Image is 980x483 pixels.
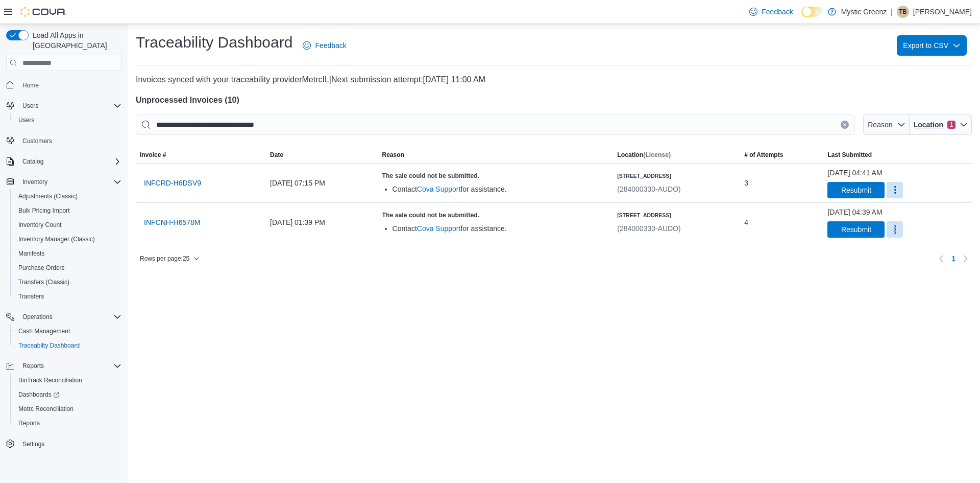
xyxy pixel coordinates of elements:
button: Catalog [18,155,47,168]
span: BioTrack Reconciliation [18,376,82,384]
span: Date [270,151,283,159]
button: Rows per page:25 [136,252,204,265]
a: Inventory Count [14,219,66,231]
span: Catalog [18,155,121,168]
button: Resubmit [827,182,885,198]
button: Resubmit [827,221,885,238]
h5: The sale could not be submitted. [382,172,609,180]
a: Transfers (Classic) [14,276,73,288]
p: [PERSON_NAME] [913,6,972,18]
button: Purchase Orders [10,261,126,275]
span: (284000330-AUDO) [617,185,681,193]
a: Metrc Reconciliation [14,403,78,415]
a: Users [14,114,38,126]
span: Home [22,81,39,89]
button: Reports [2,359,126,373]
button: More [887,221,903,238]
a: Customers [18,135,56,147]
span: INFCNH-H6578M [144,217,200,227]
span: Manifests [18,249,44,258]
span: Customers [22,137,52,145]
div: Tabitha Brinkman [897,6,909,18]
button: Clear input [841,121,849,129]
button: INFCNH-H6578M [140,212,204,233]
span: Transfers [18,292,44,301]
span: Transfers (Classic) [14,276,121,288]
span: Operations [22,313,53,321]
button: Customers [2,133,126,148]
button: Cash Management [10,324,126,338]
span: Purchase Orders [18,264,65,272]
img: Cova [20,7,66,17]
span: Metrc Reconciliation [18,405,73,413]
span: INFCRD-H6DSV9 [144,178,201,188]
button: Operations [18,311,57,323]
div: [DATE] 01:39 PM [266,212,378,233]
div: [DATE] 04:39 AM [827,207,882,217]
button: Transfers [10,289,126,304]
button: Users [2,99,126,113]
h5: The sale could not be submitted. [382,211,609,219]
a: Bulk Pricing Import [14,204,74,217]
span: Manifests [14,247,121,260]
a: Inventory Manager (Classic) [14,233,99,245]
button: Traceabilty Dashboard [10,338,126,353]
span: Inventory Count [14,219,121,231]
span: Reports [18,419,40,427]
span: (284000330-AUDO) [617,224,681,233]
span: Reports [14,417,121,429]
a: Purchase Orders [14,262,69,274]
span: Users [14,114,121,126]
input: This is a search bar. After typing your query, hit enter to filter the results lower in the page. [136,114,855,135]
div: [DATE] 07:15 PM [266,173,378,193]
button: Previous page [935,252,947,265]
span: Traceabilty Dashboard [14,339,121,352]
p: Invoices synced with your traceability provider MetrcIL | [DATE] 11:00 AM [136,74,972,86]
a: Feedback [745,2,797,22]
span: Inventory Count [18,221,62,229]
button: Reports [10,416,126,430]
a: BioTrack Reconciliation [14,374,86,386]
span: Location [914,120,943,130]
button: INFCRD-H6DSV9 [140,173,205,193]
a: Transfers [14,290,48,303]
button: Next page [960,252,972,265]
span: Dashboards [18,390,59,399]
span: Last Submitted [827,151,872,159]
a: Cash Management [14,325,74,337]
span: Rows per page : 25 [140,255,189,263]
span: Reason [868,121,892,129]
span: Inventory [18,176,121,188]
a: Traceabilty Dashboard [14,339,84,352]
span: Customers [18,134,121,147]
button: Users [18,100,42,112]
span: Traceabilty Dashboard [18,341,80,350]
span: Bulk Pricing Import [14,204,121,217]
span: TB [899,6,906,18]
h6: [STREET_ADDRESS] [617,211,681,219]
button: Inventory [18,176,52,188]
button: Settings [2,436,126,451]
a: Feedback [299,35,350,56]
span: Resubmit [841,185,871,195]
a: Adjustments (Classic) [14,190,82,202]
h4: Unprocessed Invoices ( 10 ) [136,94,972,106]
input: Dark Mode [801,7,823,17]
button: Metrc Reconciliation [10,402,126,416]
a: Dashboards [14,388,63,401]
div: Contact for assistance. [393,223,609,234]
span: BioTrack Reconciliation [14,374,121,386]
button: Export to CSV [897,35,967,56]
span: Export to CSV [903,35,961,56]
span: Next submission attempt: [331,75,423,84]
span: Reports [18,360,121,372]
span: Catalog [22,157,43,166]
button: Invoice # [136,147,266,163]
button: BioTrack Reconciliation [10,373,126,387]
button: Location1 active filters [910,114,972,135]
span: Purchase Orders [14,262,121,274]
button: Manifests [10,246,126,261]
h5: Location [617,151,671,159]
span: Inventory Manager (Classic) [14,233,121,245]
